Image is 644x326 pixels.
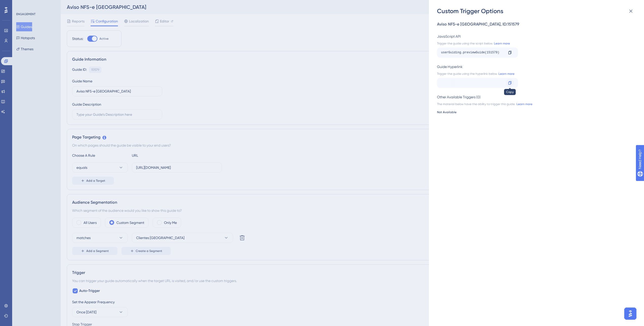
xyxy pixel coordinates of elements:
span: Need Help? [12,1,32,7]
div: Trigger the guide using the hyperlink below. [437,72,633,76]
div: JavaScript API [437,33,633,39]
a: Learn more [515,102,532,106]
div: Guide Hyperlink [437,64,633,70]
div: userGuiding.previewGuide(151579) [441,49,504,57]
div: Custom Trigger Options [437,7,637,15]
div: Not Available [437,110,633,114]
div: Trigger the guide using the script below. [437,41,633,45]
div: The material below have the ability to trigger this guide. [437,102,633,106]
iframe: UserGuiding AI Assistant Launcher [623,306,638,321]
a: Learn more [497,72,514,76]
div: Aviso NFS-e [GEOGRAPHIC_DATA] , ID: 151579 [437,21,633,27]
div: Other Available Triggers (0) [437,94,633,100]
a: Learn more [493,41,510,45]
